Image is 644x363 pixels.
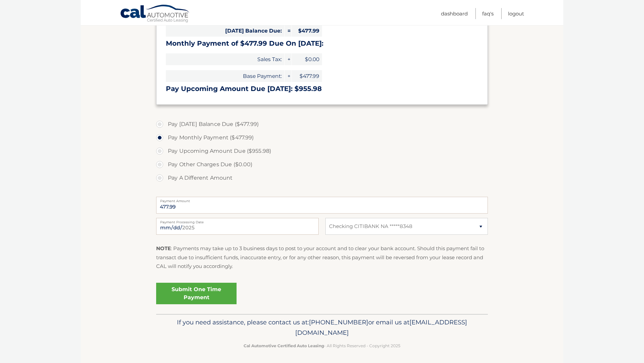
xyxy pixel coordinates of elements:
[120,4,190,24] a: Cal Automotive
[156,244,488,271] p: : Payments may take up to 3 business days to post to your account and to clear your bank account....
[292,70,322,82] span: $477.99
[156,245,171,252] strong: NOTE
[508,8,524,19] a: Logout
[285,70,292,82] span: +
[285,53,292,65] span: +
[156,158,488,171] label: Pay Other Charges Due ($0.00)
[156,118,488,131] label: Pay [DATE] Balance Due ($477.99)
[285,25,292,37] span: =
[441,8,468,19] a: Dashboard
[156,144,488,158] label: Pay Upcoming Amount Due ($955.98)
[160,317,484,338] p: If you need assistance, please contact us at: or email us at
[156,218,319,235] input: Payment Date
[156,131,488,144] label: Pay Monthly Payment ($477.99)
[166,53,284,65] span: Sales Tax:
[166,25,284,37] span: [DATE] Balance Due:
[156,197,488,202] label: Payment Amount
[166,39,478,48] h3: Monthly Payment of $477.99 Due On [DATE]:
[166,70,284,82] span: Base Payment:
[244,343,324,348] strong: Cal Automotive Certified Auto Leasing
[160,342,484,349] p: - All Rights Reserved - Copyright 2025
[482,8,494,19] a: FAQ's
[156,283,237,304] a: Submit One Time Payment
[156,218,319,223] label: Payment Processing Date
[156,171,488,185] label: Pay A Different Amount
[309,318,368,326] span: [PHONE_NUMBER]
[156,197,488,214] input: Payment Amount
[292,25,322,37] span: $477.99
[166,85,478,93] h3: Pay Upcoming Amount Due [DATE]: $955.98
[292,53,322,65] span: $0.00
